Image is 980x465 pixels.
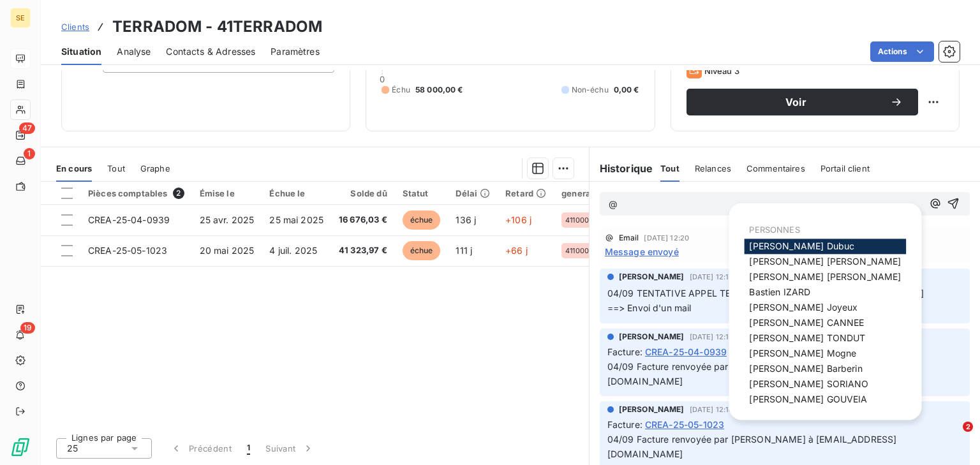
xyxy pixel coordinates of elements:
div: Échue le [269,188,323,198]
span: Analyse [117,45,151,58]
span: CREA-25-04-0939 [88,214,170,225]
span: 25 avr. 2025 [200,214,255,225]
div: Émise le [200,188,255,198]
span: 58 000,00 € [415,84,463,96]
span: 41100003 [565,247,598,255]
span: 04/09 TENTATIVE APPEL TERRADOM ==> compta absente retour [DATE] ==> Envoi d'un mail [607,288,924,313]
span: 0 [380,74,385,84]
span: [PERSON_NAME] Joyeux [749,302,857,313]
span: [DATE] 12:20 [644,234,689,242]
span: Tout [107,163,125,173]
span: Niveau 3 [704,66,739,76]
span: 16 676,03 € [339,214,387,226]
span: [PERSON_NAME] [619,271,685,283]
span: [PERSON_NAME] Mogne [749,348,856,359]
div: Pièces comptables [88,188,184,199]
button: Suivant [258,435,322,462]
span: 47 [19,122,35,134]
span: [PERSON_NAME] TONDUT [749,333,865,344]
div: generalAccountId [561,188,637,198]
span: +66 j [505,245,528,256]
iframe: Intercom live chat [937,422,967,452]
span: [DATE] 12:17 [690,273,733,281]
button: 1 [239,435,258,462]
span: 2 [963,422,973,432]
span: [PERSON_NAME] Barberin [749,364,862,374]
span: 04/09 Facture renvoyée par [PERSON_NAME] à [EMAIL_ADDRESS][DOMAIN_NAME] [607,434,897,459]
span: Facture : [607,418,642,431]
span: En cours [56,163,92,173]
span: 04/09 Facture renvoyée par [PERSON_NAME] à [EMAIL_ADDRESS][DOMAIN_NAME] [607,361,897,387]
img: Logo LeanPay [10,437,31,457]
a: Clients [61,20,89,33]
span: [PERSON_NAME] [PERSON_NAME] [749,256,901,267]
span: 1 [24,148,35,159]
h6: Historique [590,161,653,176]
span: Clients [61,22,89,32]
span: 25 mai 2025 [269,214,323,225]
span: [PERSON_NAME] GOUVEIA [749,394,867,405]
span: Email [619,234,639,242]
div: Solde dû [339,188,387,198]
span: Voir [702,97,890,107]
span: [PERSON_NAME] [PERSON_NAME] [749,271,901,282]
span: Facture : [607,345,642,358]
span: 1 [247,442,250,455]
h3: TERRADOM - 41TERRADOM [112,15,322,38]
span: Graphe [140,163,170,173]
span: Tout [660,163,679,173]
span: [DATE] 12:14 [690,406,734,413]
span: @ [609,198,618,209]
div: Retard [505,188,546,198]
span: 25 [67,442,78,455]
button: Précédent [162,435,239,462]
span: CREA-25-04-0939 [645,345,727,358]
span: [PERSON_NAME] [619,404,685,415]
span: 19 [20,322,35,334]
span: [DATE] 12:14 [690,333,734,341]
span: CREA-25-05-1023 [645,418,724,431]
span: 4 juil. 2025 [269,245,317,256]
span: Commentaires [746,163,805,173]
div: SE [10,8,31,28]
span: Échu [392,84,410,96]
span: [PERSON_NAME] SORIANO [749,379,868,390]
span: PERSONNES [749,225,799,235]
span: [PERSON_NAME] [619,331,685,343]
span: 0,00 € [614,84,639,96]
span: CREA-25-05-1023 [88,245,167,256]
span: 20 mai 2025 [200,245,255,256]
span: 41100003 [565,216,598,224]
span: 111 j [456,245,472,256]
span: +106 j [505,214,531,225]
span: Relances [695,163,731,173]
span: Portail client [820,163,870,173]
span: échue [403,210,441,230]
div: Statut [403,188,441,198]
button: Voir [687,89,918,115]
span: 2 [173,188,184,199]
span: Paramètres [271,45,320,58]
span: [PERSON_NAME] CANNEE [749,317,864,328]
span: Situation [61,45,101,58]
span: Message envoyé [605,245,679,258]
span: Contacts & Adresses [166,45,255,58]
span: 136 j [456,214,476,225]
span: 41 323,97 € [339,244,387,257]
span: Bastien IZARD [749,286,810,297]
span: échue [403,241,441,260]
span: Non-échu [572,84,609,96]
span: [PERSON_NAME] Dubuc [749,240,854,251]
div: Délai [456,188,490,198]
button: Actions [870,41,934,62]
